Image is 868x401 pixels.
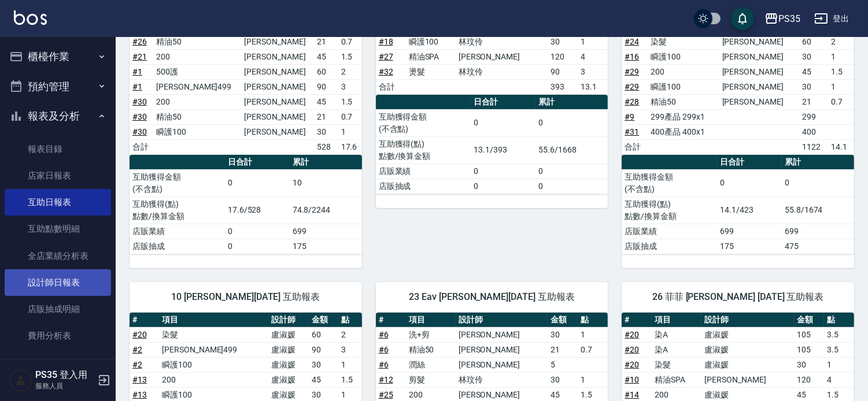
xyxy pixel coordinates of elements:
td: 精油SPA [652,372,701,387]
span: 26 菲菲 [PERSON_NAME] [DATE] 互助報表 [636,291,840,303]
a: #13 [132,390,147,399]
td: 互助獲得(點) 點數/換算金額 [622,196,717,224]
h5: PS35 登入用 [35,369,94,381]
td: 55.6/1668 [535,136,608,164]
td: 0.7 [338,34,362,49]
td: 1.5 [338,94,362,109]
img: Person [9,369,32,392]
td: 1 [824,357,854,372]
td: 1122 [799,139,828,154]
td: 3.5 [824,342,854,357]
td: [PERSON_NAME] [719,49,800,64]
button: 報表及分析 [5,101,111,131]
a: 設計師日報表 [5,269,111,296]
td: 0.7 [578,342,608,357]
th: 點 [338,313,361,328]
a: #20 [625,330,639,339]
a: #9 [625,112,634,121]
td: 互助獲得(點) 點數/換算金額 [130,196,225,224]
a: #18 [379,37,393,46]
td: [PERSON_NAME] [241,124,314,139]
td: 105 [794,327,824,342]
a: #30 [132,127,147,136]
td: 21 [314,34,338,49]
a: 店販抽成明細 [5,296,111,322]
a: 費用分析表 [5,322,111,349]
td: 105 [794,342,824,357]
td: 1 [828,79,854,94]
td: [PERSON_NAME] [719,64,800,79]
td: 1.5 [338,372,361,387]
td: 0 [471,109,535,136]
a: #6 [379,330,389,339]
td: 精油50 [648,94,719,109]
span: 23 Eav [PERSON_NAME][DATE] 互助報表 [390,291,594,303]
td: 60 [309,327,338,342]
td: 21 [799,94,828,109]
th: 日合計 [471,95,535,110]
td: 互助獲得金額 (不含點) [130,169,225,196]
td: [PERSON_NAME] [719,79,800,94]
td: [PERSON_NAME] [241,94,314,109]
td: [PERSON_NAME] [241,79,314,94]
table: a dense table [130,155,362,254]
td: [PERSON_NAME] [241,64,314,79]
td: 店販業績 [622,224,717,239]
td: 4 [824,372,854,387]
th: 項目 [159,313,268,328]
td: 55.8/1674 [782,196,854,224]
td: 盧淑媛 [268,372,309,387]
th: 累計 [290,155,362,170]
td: 120 [794,372,824,387]
td: [PERSON_NAME] [241,34,314,49]
th: # [130,313,159,328]
td: 3.5 [824,327,854,342]
td: 瞬護100 [648,79,719,94]
td: 林玟伶 [456,64,548,79]
td: 1 [578,34,608,49]
td: 互助獲得金額 (不含點) [376,109,471,136]
td: 0.7 [338,109,362,124]
td: 200 [159,372,268,387]
td: 燙髮 [406,64,456,79]
th: 設計師 [456,313,548,328]
button: PS35 [760,7,805,31]
td: 30 [548,34,578,49]
td: 1 [338,357,361,372]
td: 剪髮 [406,372,456,387]
td: [PERSON_NAME] [456,327,548,342]
td: 0 [225,169,290,196]
td: 500護 [153,64,241,79]
td: 盧淑媛 [268,327,309,342]
td: 店販抽成 [622,239,717,254]
td: 1 [828,49,854,64]
button: 客戶管理 [5,354,111,384]
a: #20 [132,330,147,339]
td: 精油50 [406,342,456,357]
td: 74.8/2244 [290,196,362,224]
td: 21 [548,342,578,357]
td: 30 [799,49,828,64]
th: 項目 [406,313,456,328]
td: 1 [338,124,362,139]
td: 30 [794,357,824,372]
td: 店販抽成 [376,179,471,194]
td: 0 [782,169,854,196]
td: 45 [314,94,338,109]
a: #13 [132,375,147,384]
td: [PERSON_NAME] [241,49,314,64]
td: 60 [799,34,828,49]
a: #6 [379,360,389,369]
td: 2 [338,64,362,79]
td: [PERSON_NAME] [719,34,800,49]
td: 299 [799,109,828,124]
td: 0 [717,169,782,196]
td: 3 [338,79,362,94]
td: 3 [578,64,608,79]
a: #20 [625,360,639,369]
td: 1.5 [338,49,362,64]
a: #30 [132,112,147,121]
td: 瞬護100 [159,357,268,372]
td: 染髮 [159,327,268,342]
td: 洗+剪 [406,327,456,342]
